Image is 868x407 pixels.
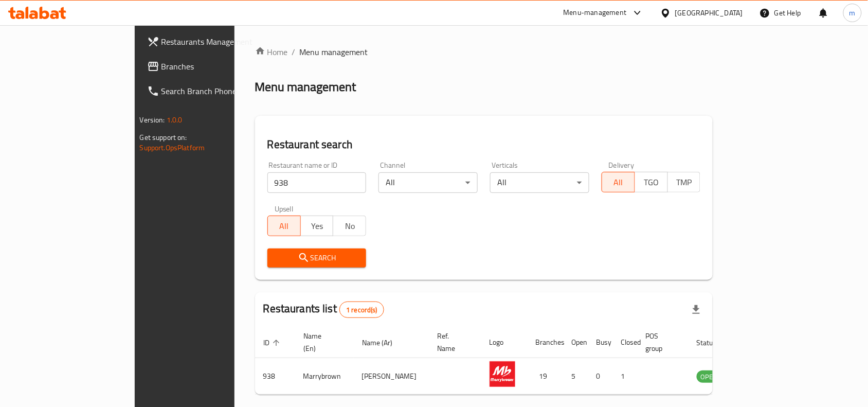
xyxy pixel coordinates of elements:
[300,216,334,236] button: Yes
[490,361,515,387] img: Marrybrown
[255,46,713,58] nav: breadcrumb
[139,54,280,79] a: Branches
[263,337,283,349] span: ID
[564,327,588,358] th: Open
[564,7,627,19] div: Menu-management
[613,358,638,395] td: 1
[697,371,722,383] span: OPEN
[684,297,709,322] div: Export file
[267,137,701,152] h2: Restaurant search
[378,172,478,193] div: All
[267,249,367,268] button: Search
[292,46,296,58] li: /
[140,141,205,154] a: Support.OpsPlatform
[139,29,280,54] a: Restaurants Management
[602,172,635,192] button: All
[140,131,187,144] span: Get support on:
[490,172,589,193] div: All
[354,358,429,395] td: [PERSON_NAME]
[303,330,341,355] span: Name (En)
[276,252,358,264] span: Search
[255,79,356,95] h2: Menu management
[606,175,631,190] span: All
[588,358,613,395] td: 0
[263,301,384,318] h2: Restaurants list
[167,113,183,127] span: 1.0.0
[340,305,384,315] span: 1 record(s)
[438,330,469,355] span: Ref. Name
[849,7,856,19] span: m
[339,302,384,318] div: Total records count
[613,327,638,358] th: Closed
[588,327,613,358] th: Busy
[161,60,272,73] span: Branches
[255,327,778,395] table: enhanced table
[564,358,588,395] td: 5
[161,85,272,97] span: Search Branch Phone
[275,205,294,213] label: Upsell
[481,327,528,358] th: Logo
[305,219,330,234] span: Yes
[646,330,676,355] span: POS group
[300,46,368,58] span: Menu management
[139,79,280,103] a: Search Branch Phone
[667,172,701,192] button: TMP
[672,175,697,190] span: TMP
[362,337,406,349] span: Name (Ar)
[635,172,668,192] button: TGO
[697,337,730,349] span: Status
[333,216,366,236] button: No
[528,327,564,358] th: Branches
[609,162,635,169] label: Delivery
[528,358,564,395] td: 19
[272,219,297,234] span: All
[337,219,362,234] span: No
[140,113,165,127] span: Version:
[161,36,272,48] span: Restaurants Management
[675,7,743,19] div: [GEOGRAPHIC_DATA]
[267,216,301,236] button: All
[697,370,722,383] div: OPEN
[639,175,664,190] span: TGO
[295,358,354,395] td: Marrybrown
[267,172,367,193] input: Search for restaurant name or ID..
